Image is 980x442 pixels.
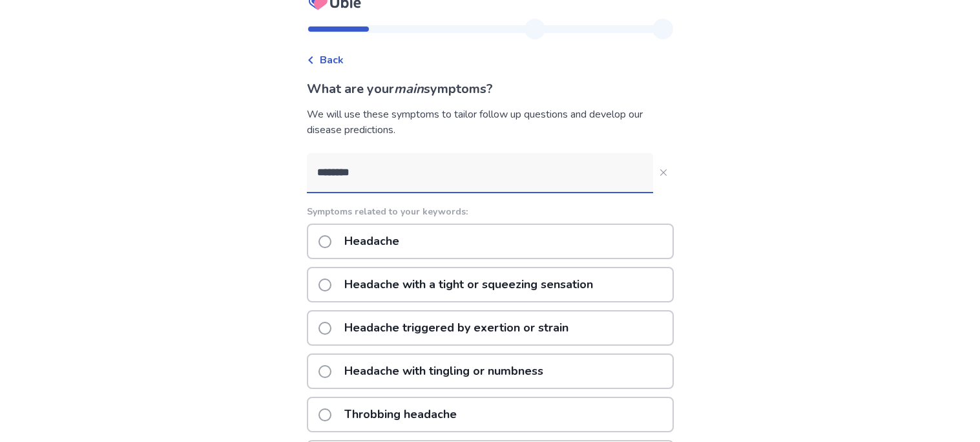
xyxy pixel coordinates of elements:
[307,153,653,192] input: Close
[337,355,551,388] p: Headache with tingling or numbness
[394,80,424,98] i: main
[307,205,674,218] p: Symptoms related to your keywords:
[337,398,464,431] p: Throbbing headache
[337,311,576,344] p: Headache triggered by exertion or strain
[307,79,674,99] p: What are your symptoms?
[653,162,674,183] button: Close
[337,268,601,301] p: Headache with a tight or squeezing sensation
[337,225,407,258] p: Headache
[307,107,674,138] div: We will use these symptoms to tailor follow up questions and develop our disease predictions.
[320,52,344,68] span: Back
